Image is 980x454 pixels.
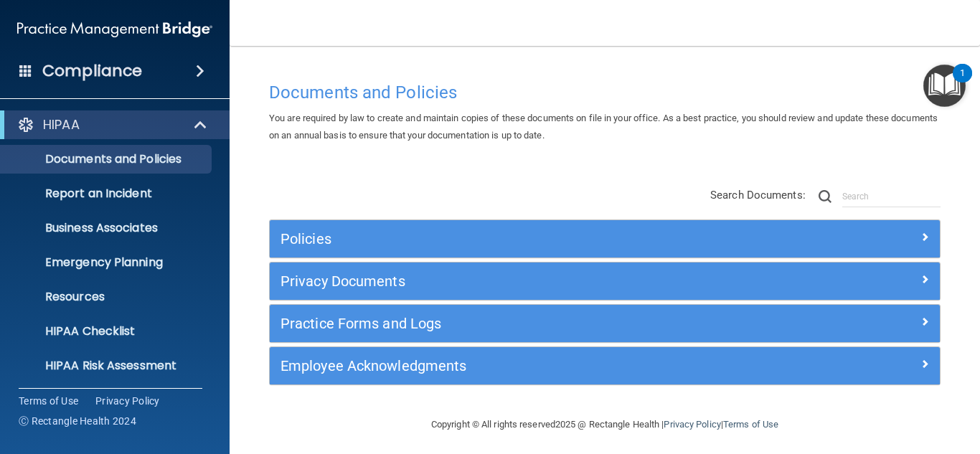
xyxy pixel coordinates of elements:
p: Report an Incident [9,186,205,201]
h5: Privacy Documents [281,273,762,289]
a: Practice Forms and Logs [281,312,929,335]
div: Copyright © All rights reserved 2025 @ Rectangle Health | | [343,402,867,448]
span: Search Documents: [710,189,806,202]
div: 1 [960,73,965,92]
img: PMB logo [17,15,212,44]
h5: Practice Forms and Logs [281,316,762,331]
h4: Documents and Policies [269,83,941,102]
p: Emergency Planning [9,255,205,270]
p: HIPAA Risk Assessment [9,359,205,373]
input: Search [842,186,941,207]
img: ic-search.3b580494.png [819,190,831,203]
p: Documents and Policies [9,152,205,166]
a: Policies [281,227,929,250]
span: Ⓒ Rectangle Health 2024 [19,414,136,428]
a: Terms of Use [723,419,778,430]
button: Open Resource Center, 1 new notification [923,65,966,107]
p: Business Associates [9,221,205,235]
h5: Employee Acknowledgments [281,358,762,374]
iframe: Drift Widget Chat Controller [732,352,963,410]
h5: Policies [281,231,762,247]
h4: Compliance [42,61,142,81]
p: HIPAA Checklist [9,324,205,339]
a: Privacy Documents [281,270,929,293]
a: Terms of Use [19,394,78,408]
a: Employee Acknowledgments [281,354,929,377]
p: HIPAA [43,116,80,133]
a: Privacy Policy [95,394,160,408]
a: HIPAA [17,116,208,133]
p: Resources [9,290,205,304]
a: Privacy Policy [664,419,720,430]
span: You are required by law to create and maintain copies of these documents on file in your office. ... [269,113,938,141]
